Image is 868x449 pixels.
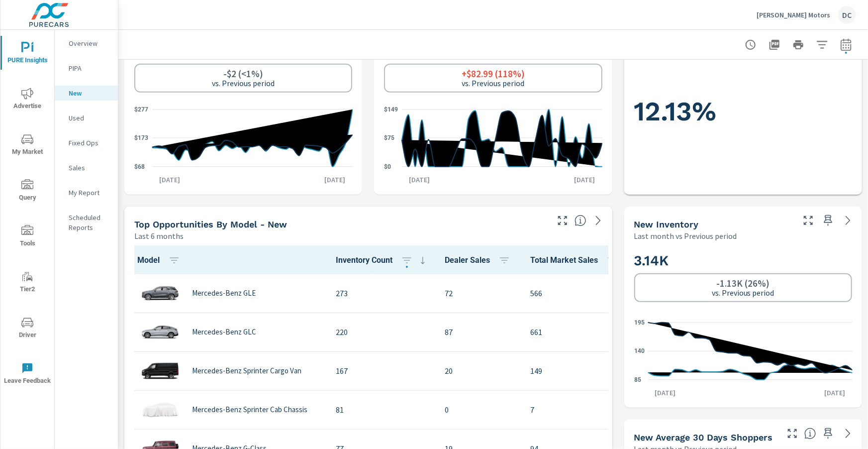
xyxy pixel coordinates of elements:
text: $75 [384,134,394,141]
h5: Top Opportunities by Model - New [134,219,287,229]
div: Used [55,111,118,125]
h1: 12.13% [634,95,852,128]
span: Find the biggest opportunities within your model lineup by seeing how each model is selling in yo... [575,215,586,226]
span: My Market [3,133,51,158]
a: See more details in report [590,213,606,228]
p: 566 [530,287,622,299]
button: Select Date Range [836,35,856,55]
span: Dealer Sales [445,254,514,266]
p: 81 [336,404,429,416]
p: 7 [530,404,622,416]
p: [DATE] [648,388,683,398]
p: Last month vs Previous period [634,230,737,242]
p: 273 [336,287,429,299]
span: Total Market Sales [530,254,622,266]
h5: New Average 30 Days Shoppers [634,432,773,443]
div: Scheduled Reports [55,210,118,235]
span: Model [137,254,184,266]
p: [DATE] [402,175,437,185]
p: 72 [445,287,514,299]
div: DC [838,6,856,24]
a: See more details in report [840,426,856,442]
text: $68 [134,163,145,170]
div: Sales [55,160,118,175]
p: Mercedes-Benz GLE [192,289,256,298]
p: [DATE] [817,388,852,398]
p: 220 [336,326,429,338]
p: 167 [336,365,429,377]
span: A rolling 30 day total of daily Shoppers on the dealership website, averaged over the selected da... [804,428,816,440]
h5: New Inventory [634,219,699,229]
p: [PERSON_NAME] Motors [757,10,830,19]
p: New [69,88,110,98]
span: Save this to your personalized report [820,426,836,442]
div: My Report [55,185,118,200]
p: vs. Previous period [712,288,774,297]
button: Make Fullscreen [555,213,571,228]
img: glamour [140,317,180,347]
h2: 3.14K [634,252,852,269]
h6: -1.13K (26%) [716,278,770,288]
span: Tier2 [3,271,51,295]
p: 87 [445,326,514,338]
button: "Export Report to PDF" [765,35,784,55]
p: 20 [445,365,514,377]
h6: +$82.99 (118%) [462,69,525,79]
text: 85 [634,376,641,383]
p: PIPA [69,63,110,73]
p: Mercedes-Benz GLC [192,328,256,337]
p: Overview [69,38,110,48]
a: See more details in report [840,213,856,228]
div: New [55,86,118,101]
h6: -$2 (<1%) [223,69,263,79]
p: 0 [445,404,514,416]
p: vs. Previous period [212,79,275,88]
p: 149 [530,365,622,377]
p: Last 6 months [134,230,184,242]
button: Make Fullscreen [800,213,816,228]
div: nav menu [0,30,54,396]
text: 140 [634,348,645,355]
span: Advertise [3,88,51,112]
span: Leave Feedback [3,362,51,387]
button: Print Report [788,35,808,55]
p: Scheduled Reports [69,213,110,232]
p: Sales [69,163,110,173]
img: glamour [140,395,180,425]
text: $277 [134,106,148,113]
span: Inventory Count [336,254,429,266]
p: Mercedes-Benz Sprinter Cargo Van [192,366,301,375]
p: vs. Previous period [462,79,524,88]
text: $0 [384,163,391,170]
text: $173 [134,134,148,141]
text: 195 [634,319,645,326]
p: Fixed Ops [69,138,110,148]
span: Driver [3,317,51,341]
p: Mercedes-Benz Sprinter Cab Chassis [192,405,307,414]
span: PURE Insights [3,42,51,66]
div: Fixed Ops [55,135,118,150]
p: Used [69,113,110,123]
button: Make Fullscreen [784,426,800,442]
span: Save this to your personalized report [820,213,836,228]
p: [DATE] [568,175,602,185]
p: [DATE] [152,175,187,185]
button: Apply Filters [812,35,832,55]
span: Query [3,179,51,204]
div: Overview [55,36,118,51]
img: glamour [140,278,180,308]
p: [DATE] [317,175,352,185]
img: glamour [140,356,180,386]
p: 661 [530,326,622,338]
text: $149 [384,106,398,113]
span: Tools [3,225,51,249]
div: PIPA [55,61,118,76]
p: My Report [69,188,110,198]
